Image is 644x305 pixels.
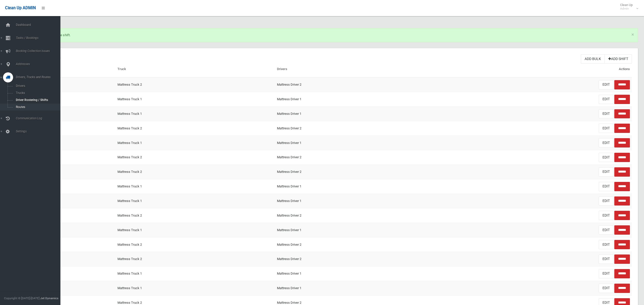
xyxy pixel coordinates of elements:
td: Mattress Driver 1 [275,179,434,194]
td: Mattress Driver 2 [275,121,434,136]
th: Drivers [275,64,434,77]
span: Tasks / Bookings [14,36,60,40]
a: EDIT [599,95,614,104]
span: Trucks [14,91,56,95]
td: Mattress Driver 1 [275,107,434,121]
small: Admin [620,7,633,11]
td: Mattress Truck 1 [115,223,275,237]
td: Mattress Driver 2 [275,208,434,223]
a: EDIT [599,138,614,147]
td: Mattress Driver 2 [275,77,434,92]
td: Mattress Truck 1 [115,136,275,150]
td: Mattress Truck 2 [115,150,275,165]
td: [DATE] [41,223,115,237]
a: EDIT [599,225,614,235]
span: Clean Up ADMIN [5,6,36,10]
span: Clean Up [618,3,638,11]
td: [DATE] [41,237,115,252]
td: Mattress Driver 1 [275,266,434,281]
a: EDIT [599,124,614,133]
th: Date [41,64,115,77]
td: Mattress Driver 1 [275,136,434,150]
a: EDIT [599,211,614,220]
span: Addresses [14,62,60,66]
td: Mattress Driver 1 [275,223,434,237]
a: EDIT [599,80,614,89]
td: Mattress Truck 1 [115,179,275,194]
td: Mattress Truck 1 [115,281,275,295]
a: EDIT [599,255,614,264]
td: [DATE] [41,136,115,150]
td: Mattress Truck 2 [115,208,275,223]
td: [DATE] [41,121,115,136]
td: Mattress Driver 1 [275,194,434,208]
td: Mattress Truck 2 [115,237,275,252]
a: EDIT [599,269,614,278]
td: [DATE] [41,150,115,165]
td: Mattress Truck 2 [115,252,275,266]
td: Mattress Driver 1 [275,281,434,295]
span: Dashboard [14,23,60,27]
a: Add Bulk [581,54,605,64]
td: [DATE] [41,266,115,281]
span: Driver Rostering / Shifts [14,98,56,102]
td: Mattress Truck 1 [115,92,275,107]
td: Mattress Truck 2 [115,165,275,179]
span: Drivers [14,84,56,88]
td: [DATE] [41,77,115,92]
td: Mattress Truck 1 [115,266,275,281]
td: Mattress Driver 2 [275,252,434,266]
a: EDIT [599,182,614,191]
td: [DATE] [41,194,115,208]
td: Mattress Truck 1 [115,107,275,121]
a: EDIT [599,196,614,206]
a: Add Shift [605,54,632,64]
td: [DATE] [41,165,115,179]
a: EDIT [599,109,614,119]
p: Successfully created the shift. [22,28,638,42]
span: Drivers, Trucks and Routes [14,75,60,79]
td: [DATE] [41,179,115,194]
td: Mattress Driver 2 [275,150,434,165]
th: Actions [434,64,632,77]
th: Truck [115,64,275,77]
td: Mattress Truck 2 [115,77,275,92]
a: EDIT [599,167,614,177]
a: EDIT [599,284,614,293]
td: Mattress Driver 2 [275,165,434,179]
td: [DATE] [41,92,115,107]
td: [DATE] [41,208,115,223]
span: Settings [14,130,60,133]
td: Mattress Truck 1 [115,194,275,208]
span: Routes [14,105,56,109]
span: Booking Collection Issues [14,49,60,53]
span: Copyright © [DATE]-[DATE] [4,296,39,300]
strong: Jet Dynamics [40,296,58,300]
a: × [631,32,634,37]
a: EDIT [599,153,614,162]
span: Communication Log [14,117,60,120]
td: [DATE] [41,107,115,121]
td: Mattress Truck 2 [115,121,275,136]
td: Mattress Driver 1 [275,92,434,107]
a: EDIT [599,240,614,249]
td: Mattress Driver 2 [275,237,434,252]
td: [DATE] [41,252,115,266]
td: [DATE] [41,281,115,295]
